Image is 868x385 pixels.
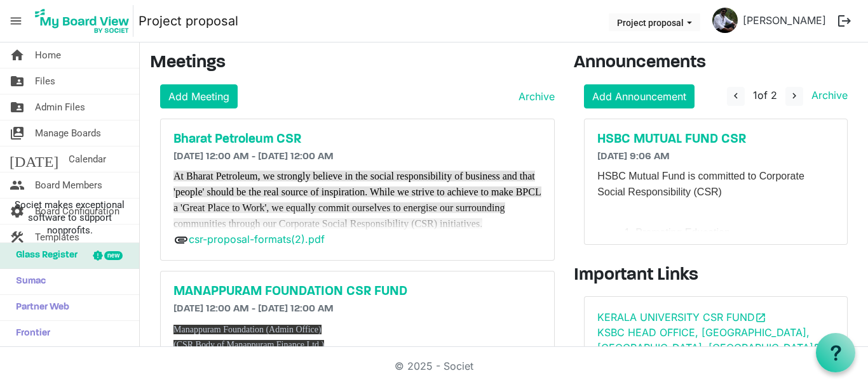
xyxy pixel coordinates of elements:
a: csr-proposal-formats(2).pdf [189,233,325,245]
span: [DATE] 9:06 AM [597,152,670,162]
a: Bharat Petroleum CSR [173,132,541,147]
span: menu [4,9,28,33]
span: Glass Register [10,243,78,268]
span: [DATE] [10,147,58,172]
span: (CSR Body of Manappuram Finance Ltd.) [173,340,324,349]
a: Archive [513,89,555,104]
a: MANAPPURAM FOUNDATION CSR FUND [173,284,541,299]
span: Admin Files [35,95,85,120]
span: switch_account [10,121,25,146]
div: new [104,251,123,260]
a: KERALA UNIVERSITY CSR FUNDopen_in_new [597,311,766,323]
span: attachment [173,232,189,247]
span: open_in_new [813,343,825,354]
a: My Board View Logo [31,5,139,37]
a: © 2025 - Societ [395,360,473,372]
button: logout [831,8,858,34]
span: Files [35,69,55,94]
h6: [DATE] 12:00 AM - [DATE] 12:00 AM [173,151,541,163]
span: of 2 [753,89,777,101]
span: navigate_before [730,90,742,101]
img: My Board View Logo [31,5,133,37]
span: home [10,42,25,68]
span: Manappuram Foundation (Admin Office) [173,325,322,334]
h3: Announcements [574,53,858,74]
button: navigate_next [785,87,803,106]
span: folder_shared [10,69,25,94]
h3: Important Links [574,265,858,287]
img: hSUB5Hwbk44obJUHC4p8SpJiBkby1CPMa6WHdO4unjbwNk2QqmooFCj6Eu6u6-Q6MUaBHHRodFmU3PnQOABFnA_thumb.png [712,8,738,33]
span: Sumac [10,269,46,294]
span: Frontier [10,321,50,346]
span: folder_shared [10,95,25,120]
span: Societ makes exceptional software to support nonprofits. [6,199,133,237]
h3: Meetings [150,53,555,74]
a: Archive [806,89,848,101]
span: Calendar [69,147,106,172]
span: At Bharat Petroleum, we strongly believe in the social responsibility of business and that 'peopl... [173,171,541,229]
a: Add Meeting [160,84,238,108]
button: Project proposal dropdownbutton [609,13,700,31]
h6: [DATE] 12:00 AM - [DATE] 12:00 AM [173,303,541,315]
a: HSBC MUTUAL FUND CSR [597,132,834,147]
a: Project proposal [139,8,238,34]
span: 1 [753,89,757,101]
span: Board Members [35,173,102,198]
button: navigate_before [727,87,745,106]
span: open_in_new [755,312,766,323]
a: KSBC HEAD OFFICE, [GEOGRAPHIC_DATA],[GEOGRAPHIC_DATA], [GEOGRAPHIC_DATA]open_in_new [597,326,825,354]
span: Home [35,42,61,68]
span: navigate_next [789,90,800,101]
a: Add Announcement [584,84,695,108]
span: Partner Web [10,295,69,320]
span: people [10,173,25,198]
a: [PERSON_NAME] [738,8,831,33]
span: Manage Boards [35,121,101,146]
span: HSBC Mutual Fund is committed to Corporate Social Responsibility (CSR) [597,171,804,197]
